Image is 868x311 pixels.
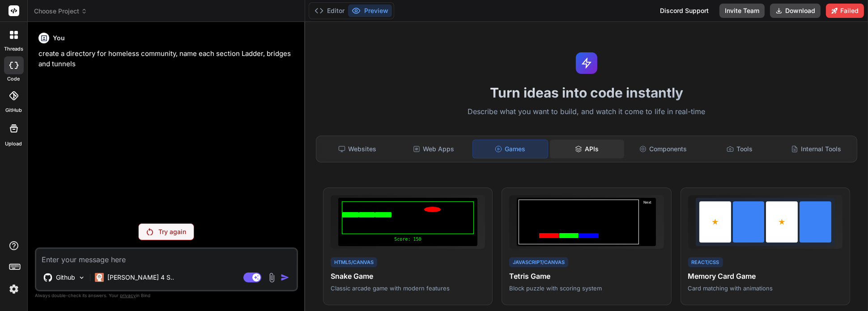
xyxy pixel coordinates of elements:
[120,293,136,298] span: privacy
[688,284,842,292] p: Card matching with animations
[331,284,485,292] p: Classic arcade game with modern features
[311,85,863,101] h1: Turn ideas into code instantly
[688,271,842,281] h4: Memory Card Game
[719,4,765,18] button: Invite Team
[5,140,22,148] label: Upload
[35,291,298,300] p: Always double-check its answers. Your in Bind
[826,4,864,18] button: Failed
[78,274,85,281] img: Pick Models
[688,257,723,268] div: React/CSS
[331,271,485,281] h4: Snake Game
[779,140,853,158] div: Internal Tools
[4,45,23,53] label: threads
[311,106,863,118] p: Describe what you want to build, and watch it come to life in real-time
[95,273,104,282] img: Claude 4 Sonnet
[267,273,277,283] img: attachment
[655,4,714,18] div: Discord Support
[53,34,65,43] h6: You
[281,273,289,282] img: icon
[5,107,22,114] label: GitHub
[6,281,21,297] img: settings
[158,227,186,236] p: Try again
[107,273,174,282] p: [PERSON_NAME] 4 S..
[311,4,348,17] button: Editor
[8,75,20,83] label: code
[472,140,548,158] div: Games
[509,271,664,281] h4: Tetris Game
[509,257,568,268] div: JavaScript/Canvas
[770,4,821,18] button: Download
[34,7,87,16] span: Choose Project
[342,236,474,243] div: Score: 150
[626,140,701,158] div: Components
[56,273,75,282] p: Github
[147,228,153,235] img: Retry
[38,49,296,69] p: create a directory for homeless community, name each section Ladder, bridges and tunnels
[348,4,392,17] button: Preview
[509,284,664,292] p: Block puzzle with scoring system
[641,200,654,244] div: Next
[331,257,377,268] div: HTML5/Canvas
[396,140,471,158] div: Web Apps
[702,140,777,158] div: Tools
[550,140,625,158] div: APIs
[320,140,395,158] div: Websites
